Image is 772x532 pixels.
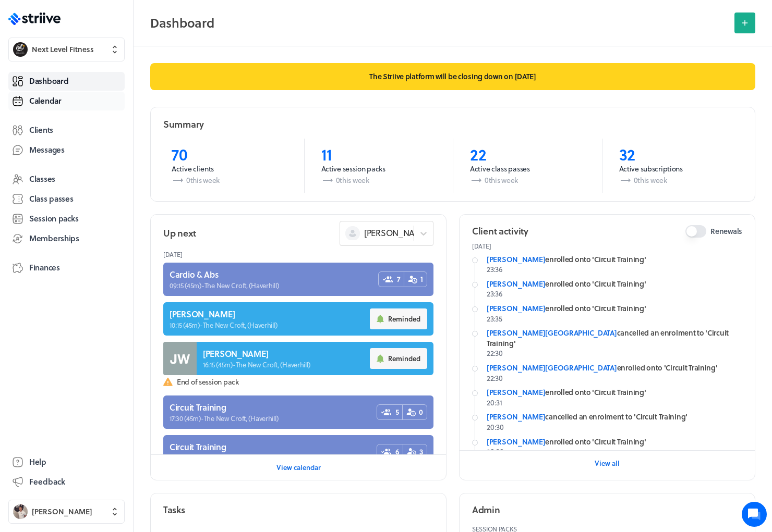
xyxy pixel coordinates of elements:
[150,63,755,90] p: The Striive platform will be closing down on [DATE]
[29,233,79,244] span: Memberships
[487,327,617,338] a: [PERSON_NAME][GEOGRAPHIC_DATA]
[419,407,423,417] span: 0
[8,258,125,277] a: Finances
[8,170,125,189] a: Classes
[172,174,287,187] p: 0 this week
[487,314,742,324] p: 23:35
[487,447,742,457] p: 20:30
[595,459,620,468] span: View all
[370,348,427,369] button: Reminded
[8,121,125,140] a: Clients
[276,463,321,472] span: View calendar
[29,174,55,184] span: Classes
[29,456,46,467] span: Help
[619,164,734,174] p: Active subscriptions
[172,145,287,164] p: 70
[16,136,37,157] img: US
[8,209,125,228] a: Session packs
[29,262,60,273] span: Finances
[470,174,585,187] p: 0 this week
[487,387,742,398] div: enrolled onto 'Circuit Training'
[487,278,545,289] a: [PERSON_NAME]
[487,279,742,289] div: enrolled onto 'Circuit Training'
[8,453,125,472] a: Help
[395,447,400,457] span: 6
[168,115,190,122] span: See all
[177,377,433,387] span: End of session pack
[487,437,742,447] div: enrolled onto 'Circuit Training'
[16,165,192,172] div: [PERSON_NAME] •
[487,373,742,383] p: 22:30
[8,92,125,110] a: Calendar
[304,139,453,193] a: 11Active session packs0this week
[163,227,196,240] h2: Up next
[32,506,92,517] span: [PERSON_NAME]
[487,348,742,358] p: 22:30
[595,453,620,474] button: View all
[150,13,728,33] h2: Dashboard
[487,254,742,265] div: enrolled onto 'Circuit Training'
[16,172,39,180] span: [DATE]
[29,193,74,204] span: Class passes
[16,61,193,95] h2: We're here to help. Ask us anything!
[685,225,706,238] button: Renewals
[321,174,437,187] p: 0 this week
[487,254,545,265] a: [PERSON_NAME]
[8,229,125,248] a: Memberships
[321,145,437,164] p: 11
[487,398,742,408] p: 20:31
[420,274,423,284] span: 1
[487,411,545,422] a: [PERSON_NAME]
[155,139,304,193] a: 70Active clients0this week
[8,72,125,91] a: Dashboard
[619,174,734,187] p: 0 this week
[487,422,742,432] p: 20:30
[472,242,742,250] p: [DATE]
[487,303,742,314] div: enrolled onto 'Circuit Training'
[397,274,401,284] span: 7
[487,387,545,398] a: [PERSON_NAME]
[710,226,742,237] span: Renewals
[29,213,78,224] span: Session packs
[419,447,423,457] span: 3
[388,354,420,363] span: Reminded
[321,164,437,174] p: Active session packs
[29,144,65,155] span: Messages
[172,164,287,174] p: Active clients
[18,114,168,123] h2: Recent conversations
[8,190,125,208] a: Class passes
[602,139,751,193] a: 32Active subscriptions0this week
[8,473,125,491] button: Feedback
[276,457,321,478] button: View calendar
[742,502,767,527] iframe: gist-messenger-bubble-iframe
[32,44,94,55] span: Next Level Fitness
[8,500,125,524] button: Ben Robinson[PERSON_NAME]
[16,43,193,59] h1: Hi [PERSON_NAME]
[487,289,742,299] p: 23:36
[13,42,28,57] img: Next Level Fitness
[13,504,28,519] img: Ben Robinson
[487,436,545,447] a: [PERSON_NAME]
[163,118,204,131] h2: Summary
[29,125,53,135] span: Clients
[487,362,617,373] a: [PERSON_NAME][GEOGRAPHIC_DATA]
[16,158,192,165] div: Amazing that’s a massive help
[487,303,545,314] a: [PERSON_NAME]
[487,264,742,275] p: 23:36
[453,139,602,193] a: 22Active class passes0this week
[487,363,742,373] div: enrolled onto 'Circuit Training'
[29,76,68,86] span: Dashboard
[370,308,427,329] button: Reminded
[8,38,125,61] button: Next Level FitnessNext Level Fitness
[29,476,65,487] span: Feedback
[388,314,420,324] span: Reminded
[472,503,500,516] h2: Admin
[364,227,429,239] span: [PERSON_NAME]
[470,164,585,174] p: Active class passes
[487,328,742,348] div: cancelled an enrolment to 'Circuit Training'
[619,145,734,164] p: 32
[163,503,185,516] h2: Tasks
[487,412,742,422] div: cancelled an enrolment to 'Circuit Training'
[472,225,528,238] h2: Client activity
[470,145,585,164] p: 22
